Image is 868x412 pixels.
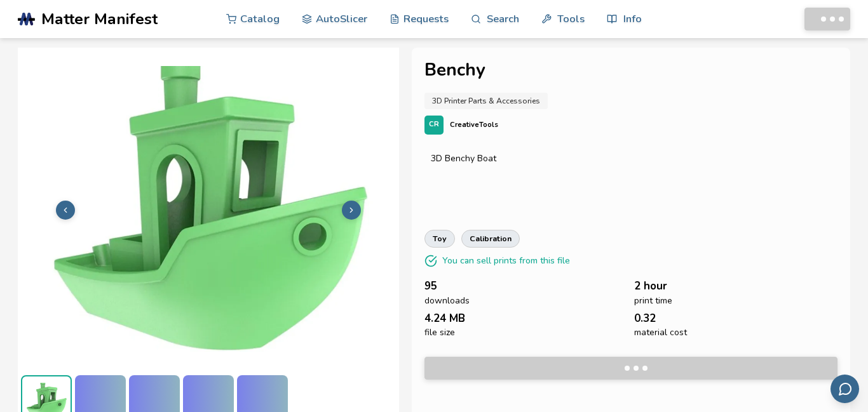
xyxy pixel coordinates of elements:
[424,312,465,324] span: 4.24 MB
[431,154,831,164] div: 3D Benchy Boat
[41,10,158,28] span: Matter Manifest
[450,118,498,131] p: CreativeTools
[429,121,439,129] span: CR
[461,230,520,248] a: calibration
[634,280,667,292] span: 2 hour
[424,93,548,109] a: 3D Printer Parts & Accessories
[831,375,859,403] button: Send feedback via email
[442,254,570,267] p: You can sell prints from this file
[634,312,656,324] span: 0.32
[424,296,470,306] span: downloads
[424,60,837,80] h1: Benchy
[634,296,672,306] span: print time
[424,328,455,338] span: file size
[634,328,687,338] span: material cost
[424,280,437,292] span: 95
[424,230,455,248] a: toy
